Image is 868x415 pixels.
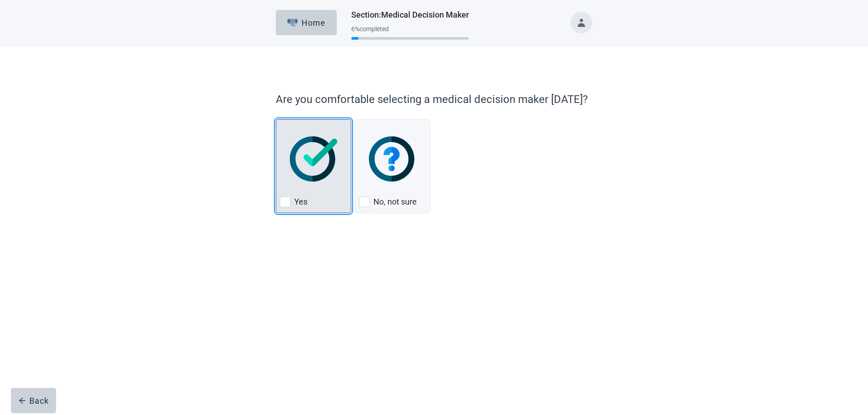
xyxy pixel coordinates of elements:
div: 6 % completed [351,25,469,33]
div: Yes, checkbox, not checked [276,119,351,213]
h1: Section : Medical Decision Maker [351,9,469,21]
span: arrow-left [19,397,26,404]
button: arrow-leftBack [11,388,56,413]
div: Progress section [351,22,469,44]
p: Are you comfortable selecting a medical decision maker [DATE]? [276,91,588,107]
img: Elephant [287,19,298,27]
div: Back [19,396,49,405]
div: Home [287,18,326,27]
button: Toggle account menu [571,12,592,33]
button: ElephantHome [276,10,337,35]
label: Yes [294,196,307,207]
div: No, not sure, checkbox, not checked [355,119,430,213]
label: No, not sure [373,196,417,207]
